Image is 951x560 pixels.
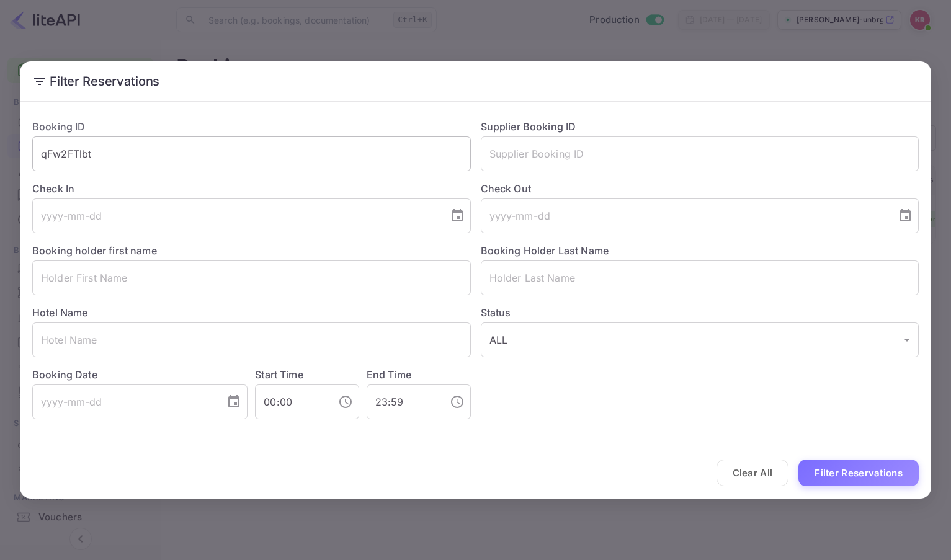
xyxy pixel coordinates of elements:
input: yyyy-mm-dd [32,198,440,233]
label: Booking Holder Last Name [481,244,609,257]
button: Choose date [221,389,246,414]
input: Hotel Name [32,322,471,357]
label: Supplier Booking ID [481,120,576,133]
label: Hotel Name [32,306,88,319]
button: Choose date [893,203,918,228]
input: hh:mm [367,384,440,419]
button: Choose time, selected time is 11:59 PM [445,389,470,414]
input: Supplier Booking ID [481,136,919,171]
button: Choose date [445,203,470,228]
input: Booking ID [32,136,471,171]
div: ALL [481,322,919,357]
label: Status [481,305,919,320]
button: Filter Reservations [798,460,919,486]
h2: Filter Reservations [20,61,931,101]
button: Clear All [717,460,789,486]
input: Holder First Name [32,260,471,295]
input: yyyy-mm-dd [481,198,888,233]
input: yyyy-mm-dd [32,384,217,419]
label: Check Out [481,181,919,196]
label: Check In [32,181,471,196]
button: Choose time, selected time is 12:00 AM [333,389,358,414]
label: Start Time [255,368,303,381]
label: End Time [367,368,411,381]
label: Booking ID [32,120,86,133]
input: Holder Last Name [481,260,919,295]
label: Booking holder first name [32,244,157,257]
input: hh:mm [255,384,328,419]
label: Booking Date [32,367,248,382]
